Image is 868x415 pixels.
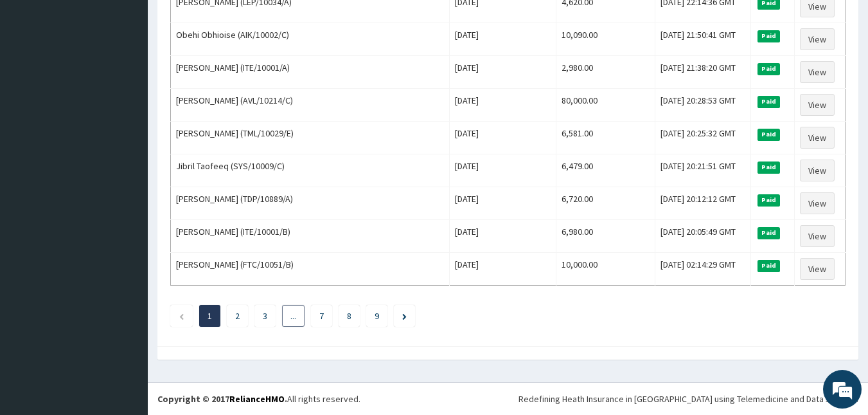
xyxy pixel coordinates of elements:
a: View [800,192,835,214]
a: View [800,127,835,149]
a: Page 1 is your current page [208,310,212,322]
a: View [800,28,835,50]
td: [PERSON_NAME] (ITE/10001/A) [171,56,450,89]
td: [DATE] [450,89,556,122]
a: View [800,160,835,181]
td: 6,720.00 [556,187,655,220]
td: Jibril Taofeeq (SYS/10009/C) [171,154,450,187]
td: [DATE] [450,253,556,286]
div: Redefining Heath Insurance in [GEOGRAPHIC_DATA] using Telemedicine and Data Science! [518,392,858,405]
td: [DATE] 20:05:49 GMT [655,220,750,253]
td: [DATE] 21:50:41 GMT [655,23,750,56]
td: [DATE] 20:21:51 GMT [655,154,750,187]
td: [PERSON_NAME] (FTC/10051/B) [171,253,450,286]
td: [DATE] [450,56,556,89]
a: Page 7 [319,310,324,322]
span: Paid [757,161,781,173]
strong: Copyright © 2017 . [157,393,287,405]
td: [DATE] [450,23,556,56]
a: View [800,225,835,247]
td: [PERSON_NAME] (AVL/10214/C) [171,89,450,122]
td: 80,000.00 [556,89,655,122]
td: [DATE] 21:38:20 GMT [655,56,750,89]
td: 10,000.00 [556,253,655,286]
td: 6,980.00 [556,220,655,253]
td: [DATE] [450,154,556,187]
td: [DATE] 20:12:12 GMT [655,187,750,220]
a: ... [290,310,296,322]
td: [PERSON_NAME] (ITE/10001/B) [171,220,450,253]
a: Page 9 [375,310,379,322]
a: Next page [402,310,407,322]
footer: All rights reserved. [148,382,868,415]
span: Paid [757,260,781,272]
td: 2,980.00 [556,56,655,89]
td: [PERSON_NAME] (TDP/10889/A) [171,187,450,220]
a: Page 8 [347,310,351,322]
span: Paid [757,194,781,206]
td: [DATE] 02:14:29 GMT [655,253,750,286]
td: [DATE] [450,122,556,154]
a: View [800,94,835,116]
td: [PERSON_NAME] (TML/10029/E) [171,122,450,154]
a: View [800,258,835,280]
td: 6,479.00 [556,154,655,187]
td: [DATE] [450,187,556,220]
td: 10,090.00 [556,23,655,56]
a: Page 2 [235,310,240,322]
a: RelianceHMO [229,393,285,405]
a: View [800,61,835,83]
td: [DATE] 20:28:53 GMT [655,89,750,122]
td: [DATE] [450,220,556,253]
a: Previous page [179,310,184,322]
td: 6,581.00 [556,122,655,154]
span: Paid [757,129,781,140]
a: Page 3 [263,310,267,322]
td: Obehi Obhioise (AIK/10002/C) [171,23,450,56]
span: Paid [757,96,781,107]
span: Paid [757,63,781,75]
span: Paid [757,30,781,42]
span: Paid [757,227,781,239]
td: [DATE] 20:25:32 GMT [655,122,750,154]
